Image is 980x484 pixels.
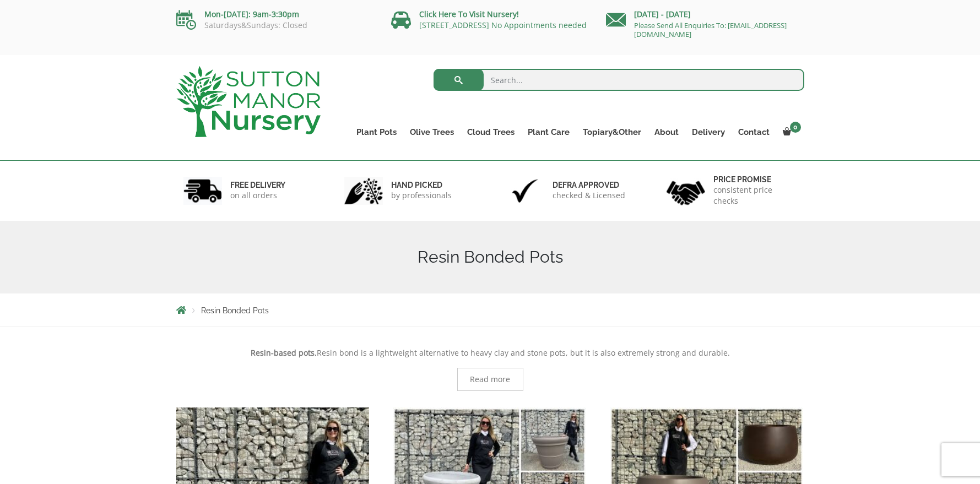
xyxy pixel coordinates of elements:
p: on all orders [230,190,285,201]
a: Cloud Trees [461,124,521,140]
p: Mon-[DATE]: 9am-3:30pm [176,8,375,21]
img: 3.jpg [506,177,544,205]
img: 2.jpg [344,177,383,205]
span: 0 [790,122,801,133]
a: Contact [732,124,776,140]
a: Click Here To Visit Nursery! [419,9,519,19]
a: 0 [776,124,804,140]
h1: Resin Bonded Pots [176,247,804,267]
h6: hand picked [391,180,452,190]
a: [STREET_ADDRESS] No Appointments needed [419,20,587,30]
span: Resin Bonded Pots [201,306,269,315]
img: logo [176,66,321,137]
strong: Resin-based pots. [251,347,317,358]
a: Plant Pots [350,124,403,140]
a: Please Send All Enquiries To: [EMAIL_ADDRESS][DOMAIN_NAME] [634,20,787,39]
span: Read more [470,376,510,383]
a: Topiary&Other [576,124,648,140]
img: 4.jpg [667,174,705,208]
p: Saturdays&Sundays: Closed [176,21,375,30]
a: About [648,124,685,140]
h6: Price promise [713,175,797,184]
input: Search... [434,69,804,91]
h6: FREE DELIVERY [230,180,285,190]
a: Delivery [685,124,732,140]
p: [DATE] - [DATE] [606,8,804,21]
p: checked & Licensed [553,190,625,201]
p: consistent price checks [713,184,797,206]
nav: Breadcrumbs [176,306,804,314]
a: Plant Care [521,124,576,140]
p: by professionals [391,190,452,201]
p: Resin bond is a lightweight alternative to heavy clay and stone pots, but it is also extremely st... [176,346,804,360]
a: Olive Trees [403,124,461,140]
img: 1.jpg [183,177,222,205]
h6: Defra approved [553,180,625,190]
